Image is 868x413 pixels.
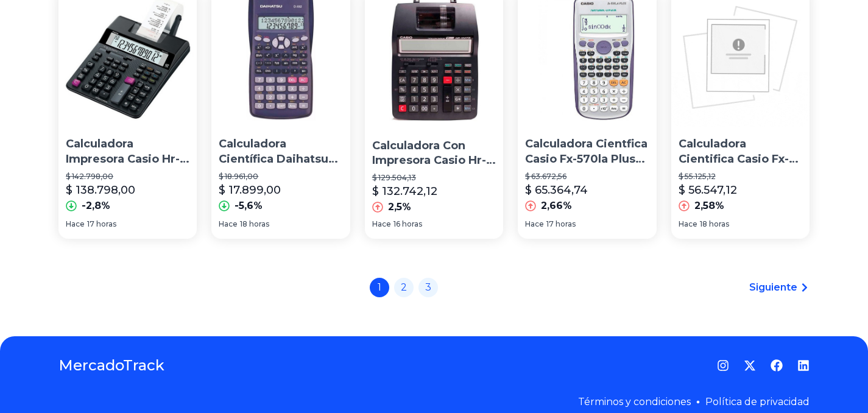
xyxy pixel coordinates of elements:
a: Facebook [771,359,783,372]
span: Hace [372,219,391,229]
p: 2,66% [541,199,572,213]
span: Hace [66,219,85,229]
p: $ 129.504,13 [372,173,498,183]
span: Siguiente [749,280,797,295]
span: 18 horas [700,219,729,229]
p: $ 55.125,12 [679,172,802,182]
a: Términos y condiciones [578,396,691,408]
p: Calculadora Impresora Casio Hr-150rc +transformador Obelisco [66,136,189,167]
p: $ 138.798,00 [66,182,135,199]
a: 3 [418,278,438,297]
a: Siguiente [749,280,810,295]
p: Calculadora Científica Daihatsu Dx82 240 Igual A Casio Fx82 [219,136,342,167]
p: 2,5% [388,200,411,214]
p: Calculadora Cientifica Casio Fx-570la Plus 417 Funcs Tienda [679,136,802,167]
p: $ 56.547,12 [679,182,737,199]
a: 2 [394,278,414,297]
p: $ 65.364,74 [525,182,588,199]
p: $ 18.961,00 [219,172,342,182]
span: 17 horas [546,219,576,229]
p: Calculadora Con Impresora Casio Hr-100 Tm 12 Dg. [GEOGRAPHIC_DATA] [372,138,498,169]
p: $ 142.798,00 [66,172,189,182]
a: LinkedIn [797,359,810,372]
a: Política de privacidad [705,396,810,408]
span: 17 horas [87,219,116,229]
p: $ 63.672,56 [525,172,649,182]
p: $ 132.742,12 [372,183,437,200]
span: Hace [219,219,238,229]
span: 18 horas [240,219,269,229]
p: -5,6% [235,199,263,213]
span: Hace [679,219,697,229]
a: MercadoTrack [58,356,164,375]
p: Calculadora Cientfica Casio Fx-570la Plus Envio Gratis [525,136,649,167]
span: 16 horas [393,219,422,229]
p: 2,58% [694,199,724,213]
a: Instagram [717,359,729,372]
p: -2,8% [82,199,110,213]
p: $ 17.899,00 [219,182,281,199]
a: Twitter [744,359,756,372]
span: Hace [525,219,544,229]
